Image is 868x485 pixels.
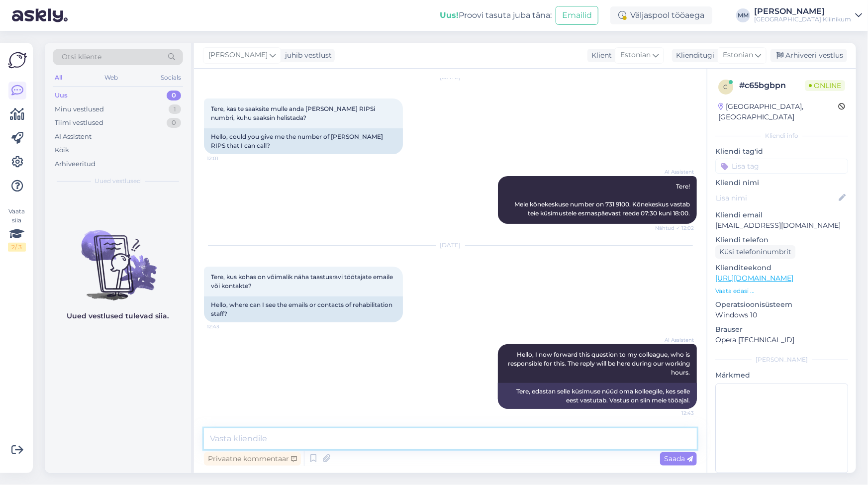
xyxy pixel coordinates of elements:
div: Klienditugi [672,50,714,61]
div: # c65bgbpn [739,80,805,92]
button: Emailid [556,6,598,25]
p: Vaata edasi ... [715,287,848,295]
div: 1 [169,104,181,114]
p: Kliendi nimi [715,178,848,188]
span: Tere, kas te saaksite mulle anda [PERSON_NAME] RIPSi numbri, kuhu saaksin helistada? [211,105,377,121]
div: All [53,71,64,84]
p: Operatsioonisüsteem [715,299,848,310]
p: [EMAIL_ADDRESS][DOMAIN_NAME] [715,220,848,231]
p: Brauser [715,324,848,335]
span: Uued vestlused [95,177,141,186]
div: [DATE] [204,241,697,250]
p: Windows 10 [715,310,848,320]
a: [URL][DOMAIN_NAME] [715,274,793,283]
div: Arhiveeritud [55,159,96,169]
div: Kliendi info [715,131,848,140]
div: Väljaspool tööaega [610,6,712,24]
span: AI Assistent [657,336,694,344]
div: Kõik [55,145,69,155]
span: Otsi kliente [62,52,101,62]
div: [PERSON_NAME] [754,7,851,15]
div: [PERSON_NAME] [715,355,848,364]
p: Kliendi telefon [715,235,848,245]
p: Kliendi tag'id [715,146,848,157]
div: Vaata siia [8,207,26,252]
img: No chats [45,212,191,302]
span: Online [805,80,845,91]
div: 2 / 3 [8,243,26,252]
span: Saada [664,454,693,463]
div: Socials [159,71,183,84]
img: Askly Logo [8,51,27,70]
a: [PERSON_NAME][GEOGRAPHIC_DATA] Kliinikum [754,7,862,23]
div: Hello, could you give me the number of [PERSON_NAME] RIPS that I can call? [204,128,403,154]
div: Küsi telefoninumbrit [715,245,795,259]
p: Uued vestlused tulevad siia. [67,311,169,321]
div: Arhiveeri vestlus [771,49,847,62]
div: Proovi tasuta juba täna: [440,9,552,21]
span: Tere, kus kohas on võimalik näha taastusravi töötajate emaile või kontakte? [211,273,394,290]
b: Uus! [440,10,459,20]
p: Klienditeekond [715,263,848,273]
span: c [724,83,728,91]
div: Privaatne kommentaar [204,452,301,466]
div: 0 [167,118,181,128]
div: 0 [167,91,181,100]
span: 12:43 [207,323,244,330]
div: Minu vestlused [55,104,104,114]
span: AI Assistent [657,168,694,176]
p: Opera [TECHNICAL_ID] [715,335,848,345]
span: [PERSON_NAME] [208,50,268,61]
input: Lisa tag [715,159,848,174]
div: MM [736,8,750,22]
span: 12:43 [657,409,694,417]
div: Tiimi vestlused [55,118,103,128]
span: Estonian [723,50,753,61]
div: Hello, where can I see the emails or contacts of rehabilitation staff? [204,296,403,322]
div: AI Assistent [55,132,92,142]
div: Klient [587,50,612,61]
input: Lisa nimi [716,193,837,203]
div: [GEOGRAPHIC_DATA] Kliinikum [754,15,851,23]
span: 12:01 [207,155,244,162]
div: juhib vestlust [281,50,332,61]
p: Märkmed [715,370,848,381]
div: [GEOGRAPHIC_DATA], [GEOGRAPHIC_DATA] [718,101,838,122]
div: Uus [55,91,68,100]
div: Tere, edastan selle küsimuse nüüd oma kolleegile, kes selle eest vastutab. Vastus on siin meie tö... [498,383,697,409]
span: Estonian [620,50,651,61]
span: Nähtud ✓ 12:02 [655,224,694,232]
div: Web [103,71,120,84]
p: Kliendi email [715,210,848,220]
span: Hello, I now forward this question to my colleague, who is responsible for this. The reply will b... [508,351,691,376]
